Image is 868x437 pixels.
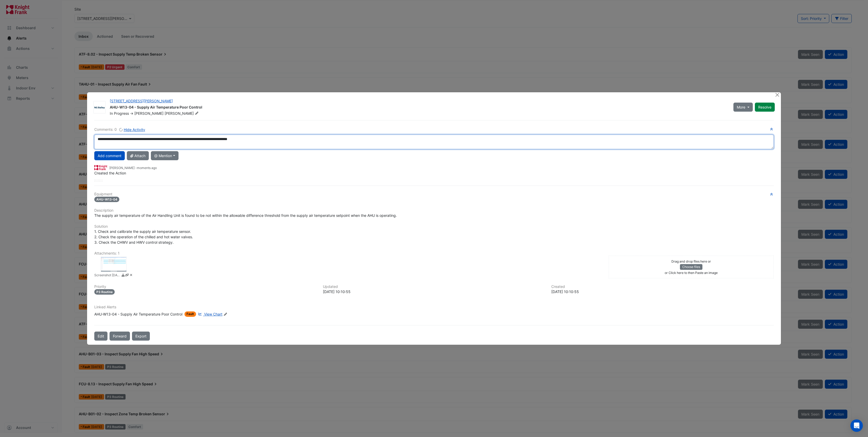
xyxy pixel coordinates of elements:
[94,229,193,244] span: 1. Check and calibrate the supply air temperature sensor. 2. Check the operation of the chilled a...
[733,103,753,112] button: More
[132,332,150,341] a: Export
[94,192,774,196] h6: Equipment
[665,271,718,275] small: or Click here to then Paste an image
[94,127,145,133] div: Comments: 0
[110,332,130,341] button: Forward
[119,127,145,133] button: Hide Activity
[94,332,107,341] button: Edit
[110,111,129,116] span: In Progress
[94,213,397,218] span: The supply air temperature of the Air Handling Unit is found to be not within the allowable diffe...
[130,111,133,116] span: ->
[551,289,774,294] div: [DATE] 10:10:55
[197,311,222,317] a: View Chart
[94,273,120,278] small: Screenshot 2025-09-05 at 10.12.13.png
[134,111,164,116] span: [PERSON_NAME]
[121,273,125,278] a: Download
[755,103,775,112] button: Resolve
[737,104,745,110] span: More
[94,208,774,213] h6: Description
[94,311,182,317] div: AHU-W13-04 - Supply Air Temperature Poor Control
[137,166,157,170] span: 2025-09-05 10:10:55
[151,151,179,160] button: @ Mention
[129,273,133,278] a: Delete
[109,166,157,170] small: [PERSON_NAME] -
[101,257,127,272] div: Screenshot 2025-09-05 at 10.12.13.png
[94,151,125,160] button: Add comment
[94,289,115,295] div: P3 Routine
[94,165,107,170] img: Knight Frank UK
[671,259,711,263] small: Drag and drop files here or
[323,289,545,294] div: [DATE] 10:10:55
[774,92,780,98] button: Close
[551,285,774,289] h6: Created
[850,419,863,432] div: Open Intercom Messenger
[94,171,126,175] span: Created the Action
[165,111,200,116] span: [PERSON_NAME]
[94,224,774,229] h6: Solution
[323,285,545,289] h6: Updated
[94,197,119,202] span: AHU-W13-04
[94,105,105,110] img: NG Bailey
[204,312,222,316] span: View Chart
[223,312,227,316] fa-icon: Edit Linked Alerts
[94,285,317,289] h6: Priority
[680,264,702,270] button: Choose files
[184,311,196,317] span: Fault
[127,151,149,160] button: Attach
[110,99,173,103] a: [STREET_ADDRESS][PERSON_NAME]
[94,305,774,309] h6: Linked Alerts
[125,273,129,278] a: Copy link to clipboard
[94,251,774,256] h6: Attachments: 1
[110,105,727,111] div: AHU-W13-04 - Supply Air Temperature Poor Control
